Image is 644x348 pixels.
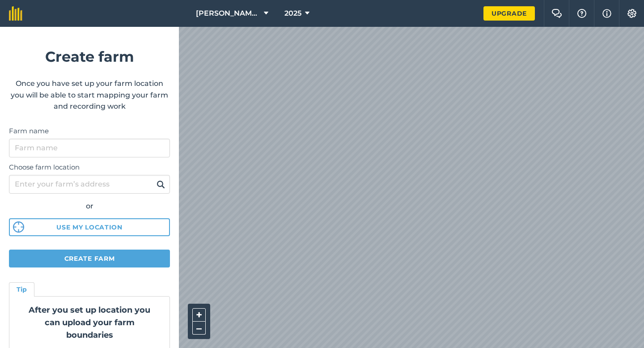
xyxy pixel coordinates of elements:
[9,175,170,194] input: Enter your farm’s address
[627,9,637,18] img: A cog icon
[13,221,24,233] img: svg%3e
[9,162,170,173] label: Choose farm location
[576,9,587,18] img: A question mark icon
[9,45,170,68] h1: Create farm
[284,8,301,19] span: 2025
[9,6,22,21] img: fieldmargin Logo
[551,9,562,18] img: Two speech bubbles overlapping with the left bubble in the forefront
[9,139,170,157] input: Farm name
[9,126,170,136] label: Farm name
[196,8,260,19] span: [PERSON_NAME] & Sons
[9,250,170,267] button: Create farm
[9,200,170,212] div: or
[483,6,535,21] a: Upgrade
[17,284,27,294] h4: Tip
[9,218,170,236] button: Use my location
[9,78,170,112] p: Once you have set up your farm location you will be able to start mapping your farm and recording...
[192,308,206,322] button: +
[157,179,165,190] img: svg+xml;base64,PHN2ZyB4bWxucz0iaHR0cDovL3d3dy53My5vcmcvMjAwMC9zdmciIHdpZHRoPSIxOSIgaGVpZ2h0PSIyNC...
[602,8,611,19] img: svg+xml;base64,PHN2ZyB4bWxucz0iaHR0cDovL3d3dy53My5vcmcvMjAwMC9zdmciIHdpZHRoPSIxNyIgaGVpZ2h0PSIxNy...
[192,322,206,335] button: –
[29,305,150,340] strong: After you set up location you can upload your farm boundaries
